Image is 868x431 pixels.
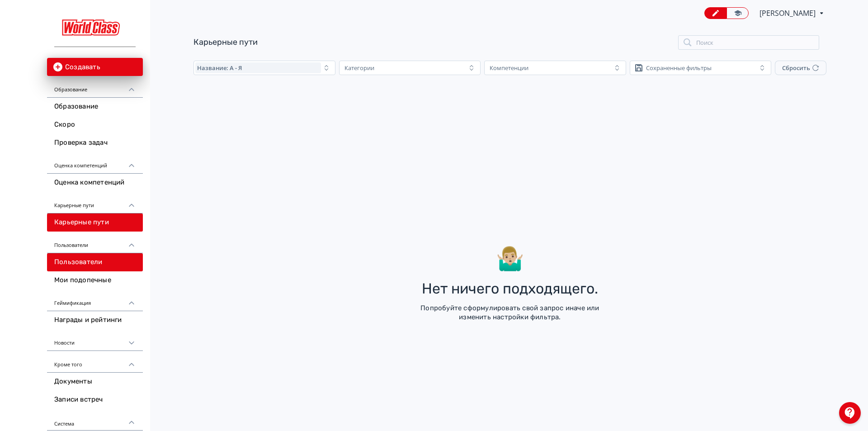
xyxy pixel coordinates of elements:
[47,116,143,134] a: Скоро
[47,213,143,232] a: Карьерные пути
[344,64,374,72] font: Категории
[47,134,143,152] a: Проверка задач
[54,377,92,385] font: Документы
[54,420,74,427] font: Система
[54,162,107,169] font: Оценка компетенций
[759,8,817,19] span: Вероника Кузьмина
[420,304,599,321] font: Попробуйте сформулировать свой запрос иначе или изменить настройки фильтра.
[54,218,109,226] font: Карьерные пути
[54,395,103,403] font: Записи встреч
[54,178,125,186] font: Оценка компетенций
[490,64,528,72] font: Компетенции
[484,61,626,75] button: Компетенции
[759,8,816,18] font: [PERSON_NAME]
[422,280,598,297] font: Нет ничего подходящего.
[54,242,88,248] font: Пользователи
[54,120,75,128] font: Скоро
[193,37,258,47] a: Карьерные пути
[47,253,143,271] a: Пользователи
[646,64,712,72] font: Сохраненные фильтры
[54,361,82,368] font: Кроме того
[54,202,94,208] font: Карьерные пути
[54,276,111,284] font: Мои подопечные
[339,61,481,75] button: Категории
[47,271,143,289] a: Мои подопечные
[54,299,91,306] font: Геймификация
[65,63,100,71] font: Создавать
[47,391,143,409] a: Записи встреч
[54,5,136,47] img: https://files.teachbase.ru/system/slaveaccount/32110/logo/medium-0001f6f2916f9d22e0f56db97b82c557...
[47,373,143,391] a: Документы
[775,61,826,75] button: Сбросить
[197,64,242,71] span: Название: А - Я
[726,7,749,19] a: Переключиться в режим студента
[47,98,143,116] a: Образование
[47,58,143,76] button: Создавать
[54,258,102,266] font: Пользователи
[54,86,87,93] font: Образование
[54,316,122,324] font: Награды и рейтинги
[193,61,335,75] button: Название: А - Я
[54,138,108,147] font: Проверка задач
[782,64,810,72] font: Сбросить
[197,64,242,72] font: Название: А - Я
[496,246,524,271] font: 🤷🏼‍♂️
[630,61,772,75] button: Сохраненные фильтры
[54,339,75,346] font: Новости
[47,311,143,329] a: Награды и рейтинги
[54,102,98,110] font: Образование
[47,174,143,192] a: Оценка компетенций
